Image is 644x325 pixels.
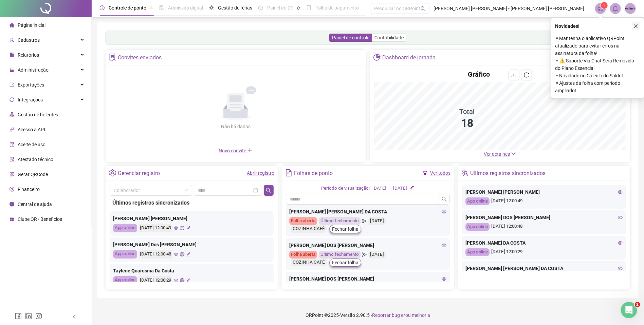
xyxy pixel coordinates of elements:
[10,187,14,192] span: dollar
[291,259,327,266] div: COZINHA CAFÉ
[118,52,162,63] div: Convites enviados
[72,314,77,319] span: left
[294,168,333,179] div: Folhas de ponto
[434,5,591,12] span: [PERSON_NAME] [PERSON_NAME] - [PERSON_NAME] [PERSON_NAME] PRETZEL
[18,187,40,192] span: Financeiro
[10,68,14,72] span: lock
[307,5,311,10] span: book
[555,57,640,72] span: ⚬ ⚠️ Suporte Via Chat Será Removido do Plano Essencial
[289,208,446,215] div: [PERSON_NAME] [PERSON_NAME] DA COSTA
[109,54,116,61] span: solution
[10,157,14,162] span: solution
[625,3,636,14] img: 60548
[289,242,446,249] div: [PERSON_NAME] DOS [PERSON_NAME]
[18,172,48,177] span: Gerar QRCode
[442,276,446,281] span: eye
[319,251,361,259] div: Último fechamento
[139,276,172,285] div: [DATE] 12:00:29
[159,5,164,10] span: file-done
[368,251,386,259] div: [DATE]
[267,5,294,11] span: Painel do DP
[511,72,517,78] span: download
[10,172,14,177] span: qrcode
[374,35,404,40] span: Contabilidade
[180,278,184,283] span: global
[442,196,447,202] span: search
[186,226,191,230] span: edit
[18,97,43,102] span: Integrações
[149,6,153,10] span: pushpin
[219,148,253,153] span: Novo convite
[247,148,253,153] span: plus
[618,241,623,245] span: eye
[180,226,184,230] span: global
[465,197,490,205] div: App online
[410,186,414,190] span: edit
[442,243,446,248] span: eye
[18,37,40,43] span: Cadastros
[112,198,271,207] div: Últimos registros sincronizados
[10,23,14,27] span: home
[266,188,271,193] span: search
[285,169,292,176] span: file-text
[289,217,317,225] div: Folha aberta
[18,202,52,207] span: Central de ajuda
[340,312,355,318] span: Versão
[633,24,638,28] span: close
[393,185,407,192] div: [DATE]
[423,171,427,175] span: filter
[315,5,359,11] span: Folha de pagamento
[247,170,274,176] a: Abrir registro
[442,209,446,214] span: eye
[109,5,146,11] span: Controle de ponto
[18,82,44,88] span: Exportações
[18,157,53,162] span: Atestado técnico
[10,217,14,222] span: gift
[372,312,430,318] span: Reportar bug e/ou melhoria
[368,217,386,225] div: [DATE]
[321,185,370,192] div: Período de visualização:
[484,151,516,157] a: Ver detalhes down
[465,239,623,247] div: [PERSON_NAME] DA COSTA
[113,241,270,248] div: [PERSON_NAME] Dos [PERSON_NAME]
[18,67,49,73] span: Administração
[15,313,22,320] span: facebook
[209,5,214,10] span: sun
[118,168,160,179] div: Gerenciar registro
[465,214,623,221] div: [PERSON_NAME] DOS [PERSON_NAME]
[10,202,14,207] span: info-circle
[168,5,203,11] span: Admissão digital
[555,72,640,79] span: ⚬ Novidade no Cálculo do Saldo!
[555,22,579,30] span: Novidades !
[601,2,608,9] sup: 1
[332,35,369,40] span: Painel de controle
[100,5,105,10] span: clock-circle
[289,275,446,283] div: [PERSON_NAME] DOS [PERSON_NAME]
[180,252,184,256] span: global
[186,252,191,256] span: edit
[373,54,381,61] span: pie-chart
[555,35,640,57] span: ⚬ Mantenha o aplicativo QRPoint atualizado para evitar erros na assinatura da folha!
[329,225,361,233] button: Fechar folha
[10,38,14,42] span: user-add
[174,226,178,230] span: eye
[430,170,450,176] a: Ver todos
[139,224,172,232] div: [DATE] 12:00:49
[618,215,623,220] span: eye
[258,5,263,10] span: dashboard
[18,22,45,28] span: Página inicial
[465,265,623,272] div: [PERSON_NAME] [PERSON_NAME] DA COSTA
[10,112,14,117] span: apartment
[186,278,191,283] span: edit
[25,313,32,320] span: linkedin
[291,225,327,233] div: COZINHA CAFÉ
[10,82,14,87] span: export
[421,6,426,11] span: search
[18,127,45,132] span: Acesso à API
[113,250,137,259] div: App online
[597,5,604,12] span: notification
[10,53,14,57] span: file
[296,6,300,10] span: pushpin
[139,250,172,259] div: [DATE] 12:00:48
[18,52,39,58] span: Relatórios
